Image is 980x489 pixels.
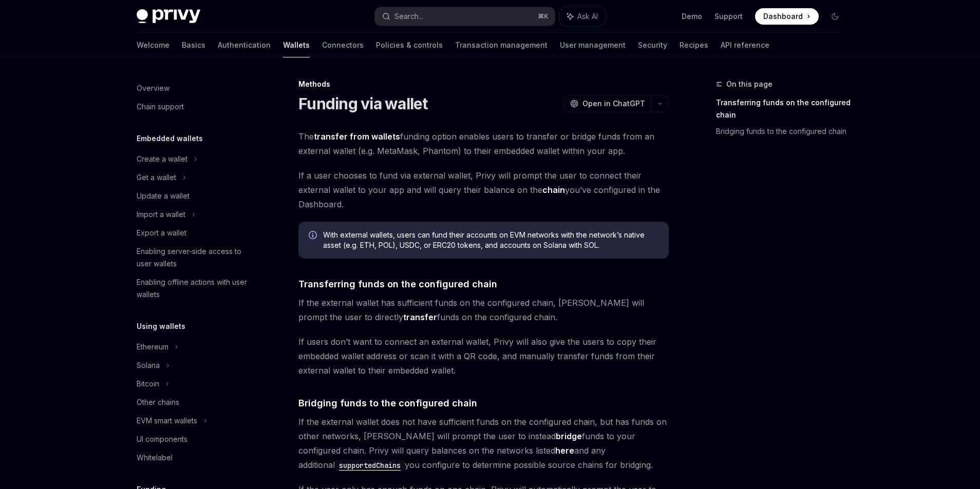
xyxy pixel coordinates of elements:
div: Export a wallet [137,227,186,239]
span: Bridging funds to the configured chain [298,396,477,410]
a: here [555,445,574,456]
div: Search... [394,10,423,23]
span: The funding option enables users to transfer or bridge funds from an external wallet (e.g. MetaMa... [298,129,669,158]
span: On this page [726,78,772,90]
button: Toggle dark mode [827,8,843,25]
strong: transfer [403,312,437,322]
button: Ask AI [560,7,605,26]
div: Other chains [137,396,179,408]
div: Get a wallet [137,171,176,184]
a: Basics [182,33,205,57]
a: Security [638,33,667,57]
a: supportedChains [335,460,405,470]
strong: bridge [556,431,582,441]
span: If the external wallet has sufficient funds on the configured chain, [PERSON_NAME] will prompt th... [298,296,669,324]
div: Solana [137,359,160,371]
a: API reference [721,33,769,57]
div: Import a wallet [137,208,185,221]
img: dark logo [137,9,200,24]
a: Transferring funds on the configured chain [716,94,852,123]
span: Dashboard [763,11,803,22]
a: Support [714,11,743,22]
a: Bridging funds to the configured chain [716,123,852,140]
span: Transferring funds on the configured chain [298,277,497,291]
button: Search...⌘K [375,7,555,26]
div: Update a wallet [137,190,190,202]
span: If users don’t want to connect an external wallet, Privy will also give the users to copy their e... [298,335,669,378]
a: Export a wallet [128,224,260,242]
a: UI components [128,430,260,448]
a: Wallets [283,33,310,57]
div: Whitelabel [137,452,173,464]
strong: transfer from wallets [314,131,400,142]
a: Authentication [218,33,271,57]
a: Demo [682,11,702,22]
a: Recipes [680,33,708,57]
div: Methods [298,79,669,89]
h5: Embedded wallets [137,132,203,145]
div: EVM smart wallets [137,415,197,427]
div: Overview [137,82,169,94]
a: Policies & controls [376,33,443,57]
a: Enabling offline actions with user wallets [128,273,260,304]
code: supportedChains [335,460,405,471]
span: With external wallets, users can fund their accounts on EVM networks with the network’s native as... [323,230,658,250]
h5: Using wallets [137,320,185,332]
button: Open in ChatGPT [563,95,651,112]
span: If the external wallet does not have sufficient funds on the configured chain, but has funds on o... [298,415,669,472]
div: Chain support [137,101,184,113]
span: ⌘ K [538,12,549,21]
a: Overview [128,79,260,97]
h1: Funding via wallet [298,94,428,113]
div: UI components [137,433,187,445]
a: Other chains [128,393,260,412]
a: User management [560,33,626,57]
div: Enabling server-side access to user wallets [137,245,254,270]
span: If a user chooses to fund via external wallet, Privy will prompt the user to connect their extern... [298,168,669,211]
a: Transaction management [455,33,548,57]
span: Ask AI [577,11,598,22]
a: Dashboard [755,8,819,25]
div: Create a wallet [137,153,187,165]
a: Chain support [128,97,260,116]
a: Enabling server-side access to user wallets [128,242,260,273]
div: Ethereum [137,341,168,353]
a: Welcome [137,33,169,57]
a: chain [542,185,565,195]
a: Update a wallet [128,187,260,205]
a: Whitelabel [128,448,260,467]
div: Enabling offline actions with user wallets [137,276,254,301]
svg: Info [309,231,319,241]
div: Bitcoin [137,378,159,390]
span: Open in ChatGPT [582,99,645,109]
a: Connectors [322,33,364,57]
